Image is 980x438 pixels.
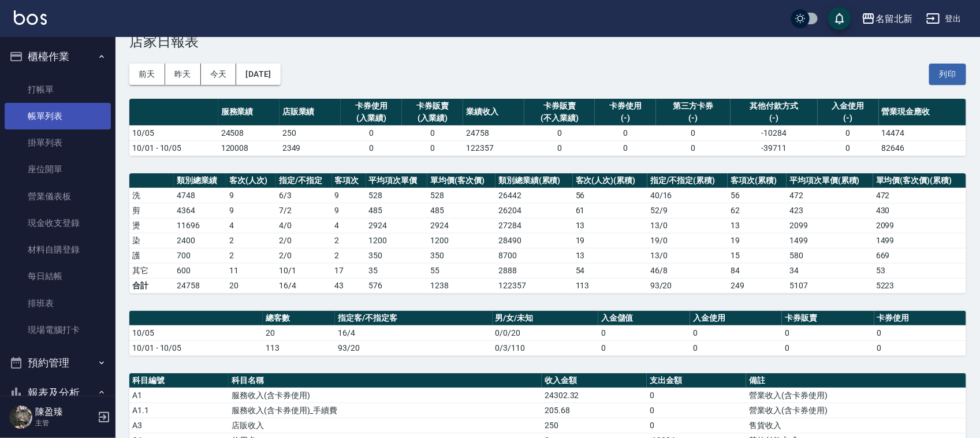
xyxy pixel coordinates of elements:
[332,203,366,218] td: 9
[226,173,276,188] th: 客次(人次)
[690,311,782,326] th: 入金使用
[174,278,226,293] td: 24758
[542,418,647,433] td: 250
[366,218,428,233] td: 2924
[174,188,226,203] td: 4748
[129,218,174,233] td: 燙
[874,325,966,340] td: 0
[463,140,524,155] td: 122357
[5,348,111,378] button: 預約管理
[427,173,495,188] th: 單均價(客次價)
[263,311,335,326] th: 總客數
[879,99,966,126] th: 營業現金應收
[787,278,873,293] td: 5107
[427,248,495,263] td: 350
[276,218,331,233] td: 4 / 0
[733,100,815,112] div: 其他付款方式
[728,233,787,248] td: 19
[656,125,731,140] td: 0
[366,278,428,293] td: 576
[276,173,331,188] th: 指定/不指定
[276,188,331,203] td: 6 / 3
[495,173,573,188] th: 類別總業績(累積)
[857,7,917,31] button: 名留北新
[873,278,966,293] td: 5223
[782,311,874,326] th: 卡券販賣
[527,112,592,124] div: (不入業績)
[129,188,174,203] td: 洗
[495,278,573,293] td: 122357
[542,403,647,418] td: 205.68
[366,188,428,203] td: 528
[229,418,542,433] td: 店販收入
[276,233,331,248] td: 2 / 0
[226,278,276,293] td: 20
[129,203,174,218] td: 剪
[129,263,174,278] td: 其它
[344,100,399,112] div: 卡券使用
[782,325,874,340] td: 0
[5,42,111,72] button: 櫃檯作業
[787,173,873,188] th: 平均項次單價(累積)
[598,325,690,340] td: 0
[922,8,966,29] button: 登出
[174,263,226,278] td: 600
[9,406,32,429] img: Person
[174,173,226,188] th: 類別總業績
[129,403,229,418] td: A1.1
[573,218,647,233] td: 13
[873,263,966,278] td: 53
[731,125,818,140] td: -10284
[874,340,966,355] td: 0
[873,233,966,248] td: 1499
[728,218,787,233] td: 13
[873,188,966,203] td: 472
[746,373,966,388] th: 備註
[366,248,428,263] td: 350
[524,140,595,155] td: 0
[402,140,463,155] td: 0
[821,100,876,112] div: 入金使用
[335,325,493,340] td: 16/4
[263,340,335,355] td: 113
[647,248,728,263] td: 13 / 0
[493,340,598,355] td: 0/3/110
[402,125,463,140] td: 0
[787,248,873,263] td: 580
[165,64,201,85] button: 昨天
[129,340,263,355] td: 10/01 - 10/05
[746,403,966,418] td: 營業收入(含卡券使用)
[929,64,966,85] button: 列印
[341,125,402,140] td: 0
[598,112,653,124] div: (-)
[659,112,728,124] div: (-)
[874,311,966,326] th: 卡券使用
[174,218,226,233] td: 11696
[427,278,495,293] td: 1238
[598,311,690,326] th: 入金儲值
[647,373,746,388] th: 支出金額
[129,125,218,140] td: 10/05
[35,406,94,418] h5: 陳盈臻
[5,129,111,156] a: 掛單列表
[366,203,428,218] td: 485
[787,218,873,233] td: 2099
[263,325,335,340] td: 20
[280,99,341,126] th: 店販業績
[733,112,815,124] div: (-)
[366,173,428,188] th: 平均項次單價
[463,125,524,140] td: 24758
[787,188,873,203] td: 472
[35,418,94,428] p: 主管
[280,125,341,140] td: 250
[495,188,573,203] td: 26442
[495,218,573,233] td: 27284
[787,233,873,248] td: 1499
[218,125,280,140] td: 24508
[174,248,226,263] td: 700
[335,340,493,355] td: 93/20
[787,263,873,278] td: 34
[427,188,495,203] td: 528
[5,183,111,210] a: 營業儀表板
[647,418,746,433] td: 0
